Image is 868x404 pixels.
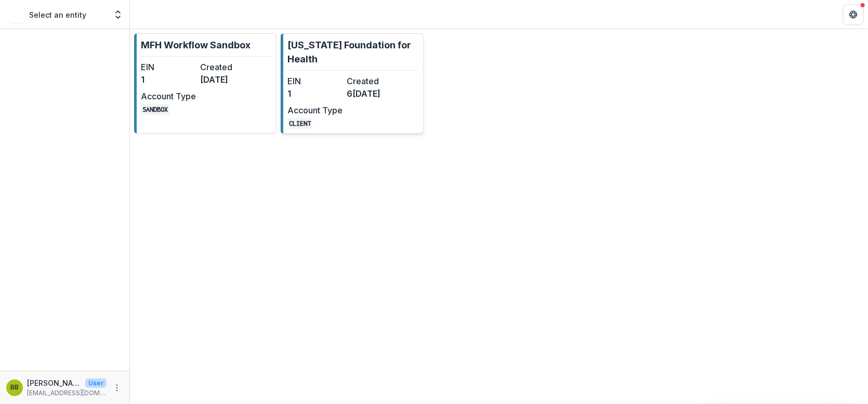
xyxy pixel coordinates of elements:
button: Get Help [843,4,864,25]
p: MFH Workflow Sandbox [141,38,251,52]
code: CLIENT [287,118,312,129]
button: More [111,382,123,394]
p: [PERSON_NAME] [27,377,81,388]
dt: EIN [141,61,196,73]
div: Brandy Boyer [10,384,19,391]
a: MFH Workflow SandboxEIN1Created[DATE]Account TypeSANDBOX [134,33,277,134]
dt: Created [200,61,255,73]
a: [US_STATE] Foundation for HealthEIN1Created6[DATE]Account TypeCLIENT [281,33,423,134]
p: User [85,379,107,388]
dt: Account Type [287,104,343,116]
img: Select an entity [8,6,25,23]
dd: 1 [287,87,343,100]
dd: 1 [141,73,196,86]
code: SANDBOX [141,104,169,115]
dt: Account Type [141,90,196,102]
dt: Created [347,75,402,87]
p: [EMAIL_ADDRESS][DOMAIN_NAME] [27,388,107,398]
dt: EIN [287,75,343,87]
button: Open entity switcher [111,4,125,25]
p: [US_STATE] Foundation for Health [287,38,418,66]
dd: 6[DATE] [347,87,402,100]
p: Select an entity [29,9,86,20]
dd: [DATE] [200,73,255,86]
